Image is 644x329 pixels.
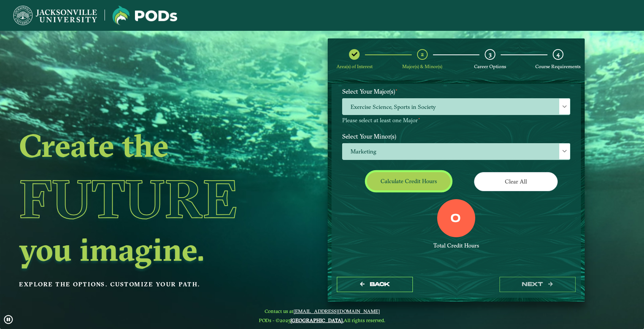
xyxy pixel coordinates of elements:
h1: Future [19,164,271,233]
span: Exercise Science, Sports in Society [343,99,570,115]
sup: ⋆ [418,116,420,121]
h2: Create the [19,129,271,161]
span: Career Options [474,64,506,69]
span: Area(s) of Interest [336,64,373,69]
span: Contact us at [259,308,385,314]
span: 2 [421,51,424,58]
button: Clear All [474,172,558,191]
div: Total Credit Hours [342,242,570,249]
span: 4 [557,51,560,58]
span: 3 [489,51,492,58]
img: Jacksonville University logo [113,6,177,25]
span: Marketing [343,144,570,160]
button: next [500,277,576,292]
span: Course Requirements [535,64,581,69]
button: Back [337,277,413,292]
p: Explore the options. Customize your path. [19,279,271,290]
h2: you imagine. [19,233,271,265]
span: Major(s) & Minor(s) [402,64,442,69]
label: Select Your Major(s) [336,85,576,99]
a: [EMAIL_ADDRESS][DOMAIN_NAME] [293,308,380,314]
a: [GEOGRAPHIC_DATA]. [290,317,344,323]
sup: ⋆ [395,87,398,93]
label: 0 [450,212,461,226]
label: Select Your Minor(s) [336,129,576,143]
img: Jacksonville University logo [13,6,97,25]
button: Calculate credit hours [367,172,450,190]
span: PODs - ©2025 All rights reserved. [259,317,385,323]
p: Please select at least one Major [342,117,570,124]
span: Back [370,281,390,287]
